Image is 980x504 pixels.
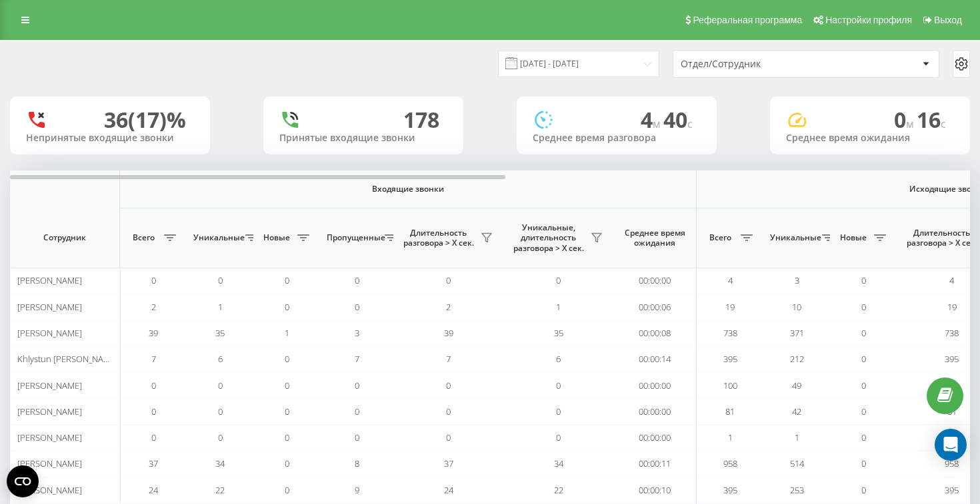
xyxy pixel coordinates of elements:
span: 395 [723,353,737,365]
span: 1 [285,327,289,339]
td: 00:00:11 [613,451,697,477]
span: 42 [792,405,801,417]
span: 0 [556,379,561,391]
span: 0 [218,431,223,443]
span: 34 [215,457,225,469]
span: 395 [723,484,737,496]
td: 00:00:14 [613,346,697,372]
span: [PERSON_NAME] [17,405,82,417]
span: 0 [285,274,289,286]
td: 00:00:00 [613,425,697,451]
span: 16 [917,105,946,134]
span: Выход [934,15,962,25]
span: 4 [641,105,663,134]
div: 36 (17)% [104,107,186,132]
span: 0 [556,405,561,417]
span: 0 [285,353,289,365]
span: 0 [355,405,359,417]
span: Всего [703,232,737,243]
span: 0 [355,431,359,443]
span: [PERSON_NAME] [17,457,82,469]
div: Среднее время разговора [533,132,701,144]
span: Новые [260,232,293,243]
span: [PERSON_NAME] [17,327,82,339]
span: 0 [446,405,451,417]
span: 81 [725,405,735,417]
span: 6 [218,353,223,365]
span: 212 [790,353,804,365]
span: 4 [949,274,954,286]
span: 0 [151,405,156,417]
span: 35 [215,327,225,339]
span: [PERSON_NAME] [17,301,82,313]
span: Длительность разговора > Х сек. [903,228,980,248]
span: 0 [556,431,561,443]
span: 7 [355,353,359,365]
span: 0 [285,379,289,391]
span: 0 [861,484,866,496]
span: 24 [149,484,158,496]
span: 2 [151,301,156,313]
td: 00:00:00 [613,399,697,425]
span: 1 [795,431,799,443]
span: 371 [790,327,804,339]
span: 253 [790,484,804,496]
span: Реферальная программа [693,15,802,25]
span: м [906,117,917,131]
span: 0 [861,274,866,286]
span: 40 [663,105,693,134]
span: 0 [285,484,289,496]
div: Open Intercom Messenger [935,429,967,461]
span: 0 [861,327,866,339]
span: 0 [151,379,156,391]
span: 49 [792,379,801,391]
span: 1 [556,301,561,313]
span: 22 [215,484,225,496]
span: 0 [446,274,451,286]
span: 3 [795,274,799,286]
span: 24 [444,484,453,496]
span: 0 [151,274,156,286]
span: [PERSON_NAME] [17,484,82,496]
td: 00:00:08 [613,320,697,346]
td: 00:00:10 [613,477,697,503]
div: Непринятые входящие звонки [26,132,194,144]
span: 7 [446,353,451,365]
span: 0 [285,301,289,313]
span: Входящие звонки [155,184,661,194]
span: Khlystun [PERSON_NAME] [17,353,118,365]
span: 8 [355,457,359,469]
span: 958 [723,457,737,469]
span: 0 [861,353,866,365]
span: Всего [127,232,160,243]
span: 37 [444,457,453,469]
span: 395 [945,484,959,496]
span: 0 [151,431,156,443]
span: Длительность разговора > Х сек. [400,228,477,248]
span: 9 [355,484,359,496]
span: Среднее время ожидания [623,228,686,248]
span: 738 [723,327,737,339]
div: Среднее время ожидания [786,132,954,144]
span: 39 [149,327,158,339]
span: [PERSON_NAME] [17,274,82,286]
span: 0 [861,431,866,443]
span: Пропущенные [327,232,381,243]
span: Настройки профиля [825,15,912,25]
span: 0 [355,274,359,286]
span: 1 [218,301,223,313]
span: 2 [446,301,451,313]
span: 0 [446,379,451,391]
span: 34 [554,457,563,469]
span: 0 [355,379,359,391]
button: Open CMP widget [7,465,39,497]
div: Принятые входящие звонки [279,132,447,144]
td: 00:00:00 [613,268,697,294]
span: 738 [945,327,959,339]
span: [PERSON_NAME] [17,379,82,391]
span: 0 [861,379,866,391]
span: 0 [285,405,289,417]
span: c [941,117,946,131]
span: 37 [149,457,158,469]
span: м [653,117,663,131]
